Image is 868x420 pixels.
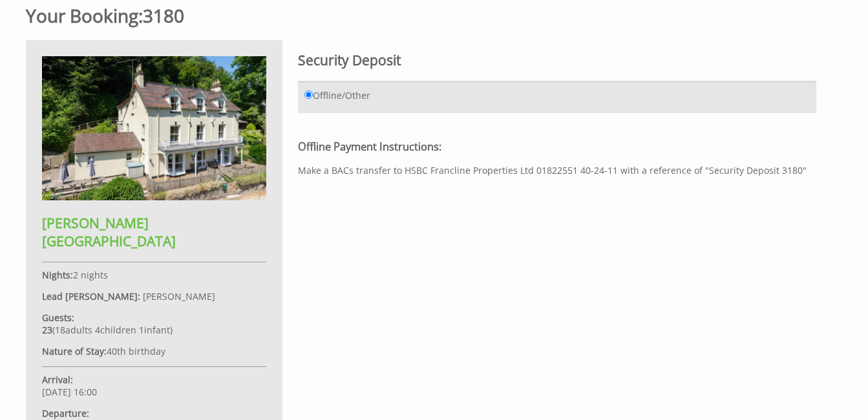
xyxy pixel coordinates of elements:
[304,90,313,99] input: Offline/Other
[139,324,144,336] span: 1
[26,3,827,28] h1: 3180
[298,51,816,69] h2: Security Deposit
[55,324,65,336] span: 18
[42,214,266,250] h2: [PERSON_NAME][GEOGRAPHIC_DATA]
[42,345,266,357] p: 40th birthday
[42,373,73,386] strong: Arrival:
[42,269,73,281] strong: Nights:
[92,324,136,336] span: child
[55,324,92,336] span: adult
[298,140,816,154] h3: Offline Payment Instructions:
[42,324,52,336] strong: 23
[42,290,140,302] strong: Lead [PERSON_NAME]:
[42,56,266,200] img: An image of 'Holly Tree House'
[298,140,816,176] div: Make a BACs transfer to HSBC Francline Properties Ltd 01822551 40-24-11 with a reference of "Secu...
[26,3,143,28] a: Your Booking:
[136,324,170,336] span: infant
[42,407,89,419] strong: Departure:
[42,191,266,250] a: [PERSON_NAME][GEOGRAPHIC_DATA]
[42,373,266,398] p: [DATE] 16:00
[88,324,92,336] span: s
[143,290,215,302] span: [PERSON_NAME]
[42,311,74,324] strong: Guests:
[122,324,136,336] span: ren
[95,324,100,336] span: 4
[304,89,370,101] label: Offline/Other
[42,269,266,281] p: 2 nights
[42,324,173,336] span: ( )
[42,345,107,357] strong: Nature of Stay:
